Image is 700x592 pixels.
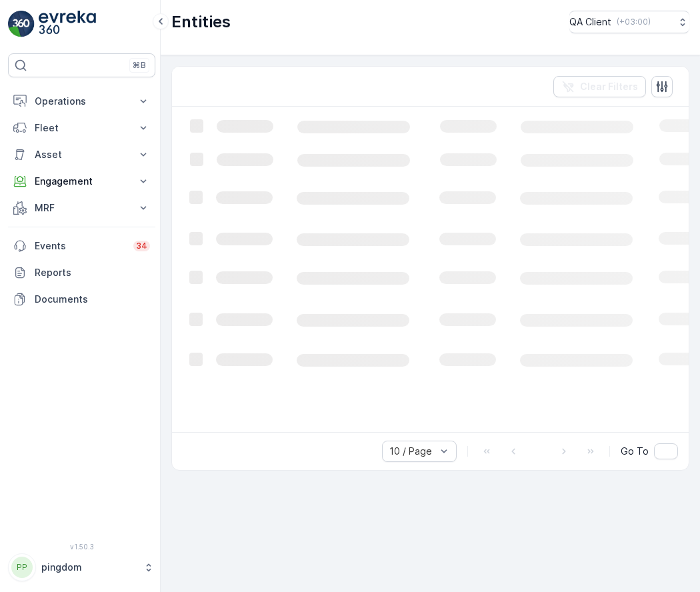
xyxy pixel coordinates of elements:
p: Reports [35,266,150,279]
p: QA Client [569,15,611,29]
p: Asset [35,148,129,161]
img: logo_light-DOdMpM7g.png [39,11,96,37]
p: Events [35,239,125,253]
p: Operations [35,95,129,108]
p: pingdom [41,561,137,574]
p: MRF [35,201,129,215]
span: v 1.50.3 [8,543,155,551]
p: Engagement [35,175,129,188]
p: Entities [171,11,231,33]
button: Engagement [8,168,155,195]
p: ( +03:00 ) [617,17,651,27]
a: Reports [8,259,155,286]
p: Fleet [35,121,129,135]
p: Clear Filters [580,80,638,93]
button: Asset [8,141,155,168]
button: Fleet [8,115,155,141]
button: QA Client(+03:00) [569,11,689,33]
p: ⌘B [133,60,146,71]
a: Documents [8,286,155,313]
div: PP [11,557,33,578]
p: Documents [35,293,150,306]
img: logo [8,11,35,37]
button: Clear Filters [553,76,646,97]
button: PPpingdom [8,553,155,581]
span: Go To [621,445,649,458]
p: 34 [136,241,147,251]
button: MRF [8,195,155,221]
a: Events34 [8,233,155,259]
button: Operations [8,88,155,115]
